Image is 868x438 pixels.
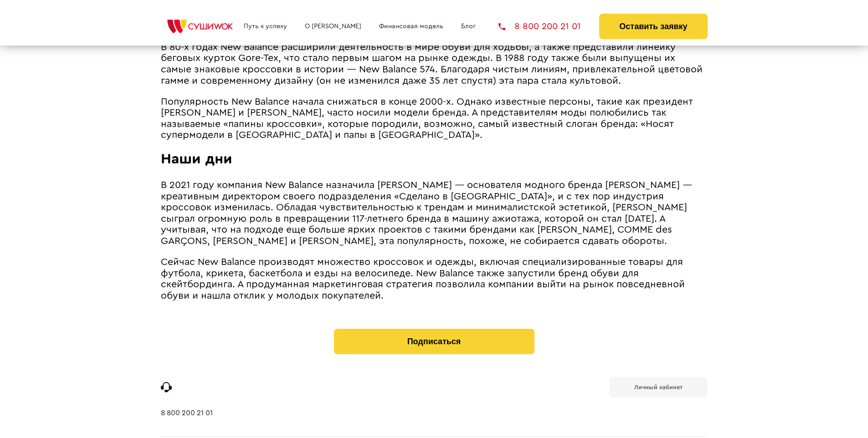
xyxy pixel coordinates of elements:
a: Путь к успеху [244,23,287,30]
span: Наши дни [161,152,232,166]
span: 8 800 200 21 01 [514,22,581,31]
a: Личный кабинет [609,377,708,397]
b: Личный кабинет [634,384,683,390]
a: Финансовая модель [379,23,443,30]
span: Популярность New Balance начала снижаться в конце 2000-х. Однако известные персоны, такие как пре... [161,97,693,140]
a: Блог [461,23,476,30]
button: Оставить заявку [599,14,707,39]
a: 8 800 200 21 01 [498,22,581,31]
a: 8 800 200 21 01 [161,409,213,436]
a: О [PERSON_NAME] [305,23,361,30]
span: В 80-х годах New Balance расширили деятельность в мире обуви для ходьбы, а также представили лине... [161,42,703,86]
span: В 2021 году компания New Balance назначила [PERSON_NAME] ― основателя модного бренда [PERSON_NAME... [161,180,692,246]
button: Подписаться [334,329,534,354]
span: Сейчас New Balance производят множество кроссовок и одежды, включая специализированные товары для... [161,257,685,300]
